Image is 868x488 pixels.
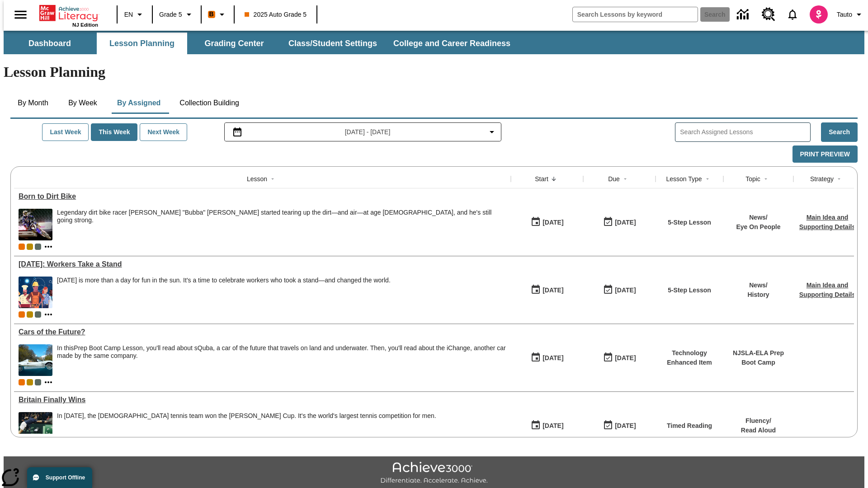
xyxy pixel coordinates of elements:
[535,174,548,183] div: Start
[57,412,436,420] div: In [DATE], the [DEMOGRAPHIC_DATA] tennis team won the [PERSON_NAME] Cup. It's the world's largest...
[10,92,56,114] button: By Month
[837,10,852,19] span: Tauto
[35,244,41,250] span: OL 2025 Auto Grade 6
[124,10,133,19] span: EN
[228,127,498,137] button: Select the date range menu item
[140,123,187,141] button: Next Week
[27,244,33,250] div: New 2025 class
[600,282,639,299] button: 09/07/25: Last day the lesson can be accessed
[760,174,771,184] button: Sort
[43,241,54,252] button: Show more classes
[741,426,776,435] p: Read Aloud
[542,285,563,296] div: [DATE]
[19,209,52,240] img: Motocross racer James Stewart flies through the air on his dirt bike.
[528,282,566,299] button: 09/05/25: First time the lesson was available
[810,174,834,183] div: Strategy
[620,174,631,184] button: Sort
[35,379,41,385] div: OL 2025 Auto Grade 6
[736,222,780,232] p: Eye On People
[380,462,488,485] img: Achieve3000 Differentiate Accelerate Achieve
[542,217,563,228] div: [DATE]
[528,349,566,366] button: 09/05/25: First time the lesson was available
[600,349,639,366] button: 08/01/26: Last day the lesson can be accessed
[615,352,636,364] div: [DATE]
[46,474,85,481] span: Support Offline
[4,31,864,54] div: SubNavbar
[793,145,858,163] button: Print Preview
[799,282,855,298] a: Main Idea and Supporting Details
[19,396,506,404] div: Britain Finally Wins
[600,417,639,434] button: 09/07/25: Last day the lesson can be accessed
[542,420,563,432] div: [DATE]
[60,92,105,114] button: By Week
[528,417,566,434] button: 09/01/25: First time the lesson was available
[747,281,769,290] p: News /
[548,174,559,184] button: Sort
[7,1,34,28] button: Open side menu
[728,348,789,367] p: NJSLA-ELA Prep Boot Camp
[72,22,98,28] span: NJ Edition
[528,214,566,231] button: 09/08/25: First time the lesson was available
[736,213,780,222] p: News /
[43,377,54,388] button: Show more classes
[57,412,436,444] span: In 2015, the British tennis team won the Davis Cup. It's the world's largest tennis competition f...
[172,92,246,114] button: Collection Building
[57,277,391,308] div: Labor Day is more than a day for fun in the sun. It's a time to celebrate workers who took a stan...
[19,328,506,336] div: Cars of the Future?
[799,214,855,230] a: Main Idea and Supporting Details
[267,174,278,184] button: Sort
[42,123,89,141] button: Last Week
[43,309,54,320] button: Show more classes
[39,4,98,22] a: Home
[702,174,713,184] button: Sort
[573,7,698,22] input: search field
[615,217,636,228] div: [DATE]
[486,127,497,137] svg: Collapse Date Range Filter
[27,467,92,488] button: Support Offline
[19,260,506,268] div: Labor Day: Workers Take a Stand
[27,379,33,385] span: New 2025 class
[57,209,506,224] div: Legendary dirt bike racer [PERSON_NAME] "Bubba" [PERSON_NAME] started tearing up the dirt—and air...
[57,344,506,376] div: In this Prep Boot Camp Lesson, you'll read about sQuba, a car of the future that travels on land ...
[110,92,168,114] button: By Assigned
[245,10,307,19] span: 2025 Auto Grade 5
[35,311,41,318] span: OL 2025 Auto Grade 6
[156,6,198,23] button: Grade: Grade 5, Select a grade
[19,396,506,404] a: Britain Finally Wins, Lessons
[247,174,267,183] div: Lesson
[209,9,214,20] span: B
[345,127,391,137] span: [DATE] - [DATE]
[747,290,769,300] p: History
[19,277,52,308] img: A banner with a blue background shows an illustrated row of diverse men and women dressed in clot...
[781,3,804,26] a: Notifications
[19,344,52,376] img: High-tech automobile treading water.
[19,379,25,385] span: Current Class
[19,311,25,318] div: Current Class
[666,174,702,183] div: Lesson Type
[19,412,52,444] img: British tennis player Andy Murray, extending his whole body to reach a ball during a tennis match...
[608,174,620,183] div: Due
[667,421,712,431] p: Timed Reading
[159,10,182,19] span: Grade 5
[615,285,636,296] div: [DATE]
[91,123,137,141] button: This Week
[680,126,810,139] input: Search Assigned Lessons
[57,344,506,360] div: In this
[39,3,98,28] div: Home
[19,192,506,201] div: Born to Dirt Bike
[804,3,833,26] button: Select a new avatar
[281,33,384,54] button: Class/Student Settings
[57,344,506,359] testabrev: Prep Boot Camp Lesson, you'll read about sQuba, a car of the future that travels on land and unde...
[834,174,844,184] button: Sort
[19,192,506,201] a: Born to Dirt Bike, Lessons
[386,33,518,54] button: College and Career Readiness
[27,311,33,318] div: New 2025 class
[57,209,506,240] span: Legendary dirt bike racer James "Bubba" Stewart started tearing up the dirt—and air—at age 4, and...
[19,260,506,268] a: Labor Day: Workers Take a Stand, Lessons
[4,64,864,80] h1: Lesson Planning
